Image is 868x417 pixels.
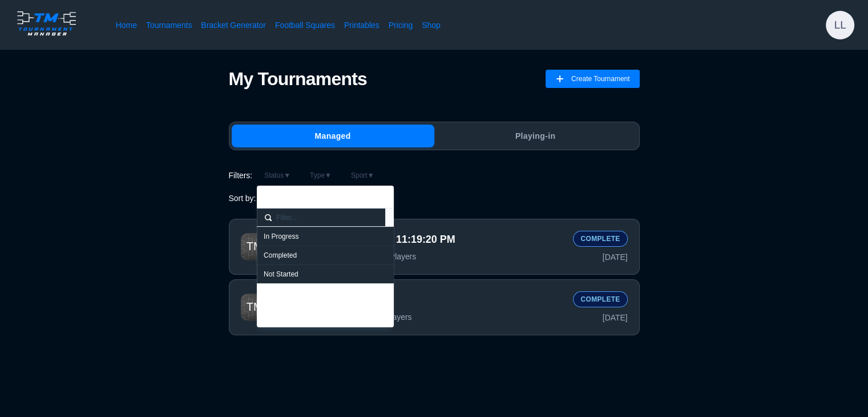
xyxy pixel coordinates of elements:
[229,68,367,90] h1: My Tournaments
[826,11,854,39] div: lucad100 lucad100
[264,251,387,260] div: Completed
[344,19,380,31] a: Printables
[14,9,79,38] img: logo.ffa97a18e3bf2c7d.png
[434,125,637,147] button: Playing-in
[232,125,434,147] button: Managed
[422,19,441,31] a: Shop
[276,212,378,223] input: Filter...
[573,291,627,307] div: Complete
[241,233,268,260] img: Tournament
[116,19,137,31] a: Home
[344,169,382,182] button: Sport▼
[302,169,339,182] button: Type▼
[264,270,387,279] div: Not Started
[201,19,266,31] a: Bracket Generator
[229,193,256,204] span: Sort by:
[277,293,564,307] span: cockhampton
[389,19,413,31] a: Pricing
[277,232,564,247] span: My tournament - [DATE] 11:19:20 PM
[261,193,323,202] span: Filter by Status
[571,70,630,88] span: Create Tournament
[573,231,627,247] div: Complete
[241,294,268,321] img: Tournament
[257,169,298,182] button: Status▼
[603,251,628,263] span: [DATE]
[546,70,640,88] button: Create Tournament
[229,170,253,181] span: Filters:
[229,219,640,275] button: TournamentMy tournament - [DATE] 11:19:20 PMSingle Elimination • Other • 128 PlayersComplete[DATE]
[229,279,640,335] button: TournamentcockhamptonSingle Elimination • Other • 64 PlayersComplete[DATE]
[603,312,628,323] span: [DATE]
[264,232,387,241] div: In Progress
[826,11,854,39] button: LL
[275,19,335,31] a: Football Squares
[146,19,192,31] a: Tournaments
